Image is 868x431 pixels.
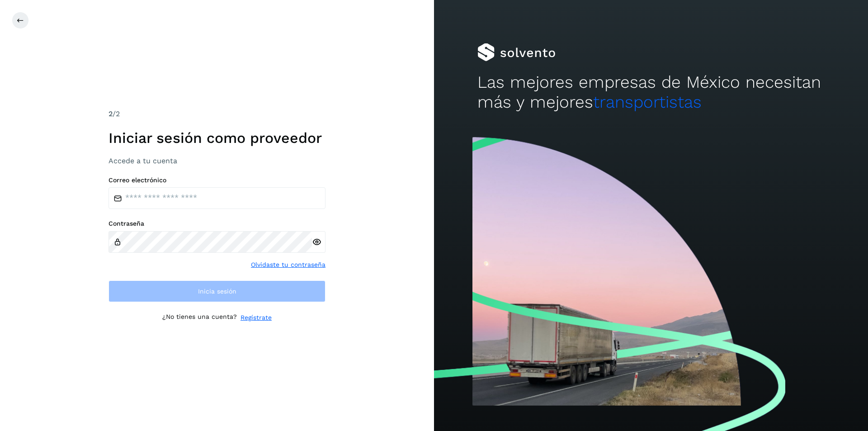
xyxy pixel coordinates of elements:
a: Regístrate [241,313,272,322]
span: 2 [108,109,113,118]
span: transportistas [593,92,702,112]
label: Correo electrónico [108,176,325,184]
button: Inicia sesión [108,280,325,302]
a: Olvidaste tu contraseña [251,260,325,270]
p: ¿No tienes una cuenta? [162,313,237,322]
h1: Iniciar sesión como proveedor [108,129,325,147]
div: /2 [108,109,325,119]
h3: Accede a tu cuenta [108,156,325,165]
span: Inicia sesión [198,288,236,294]
h2: Las mejores empresas de México necesitan más y mejores [477,72,825,113]
label: Contraseña [108,220,325,227]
